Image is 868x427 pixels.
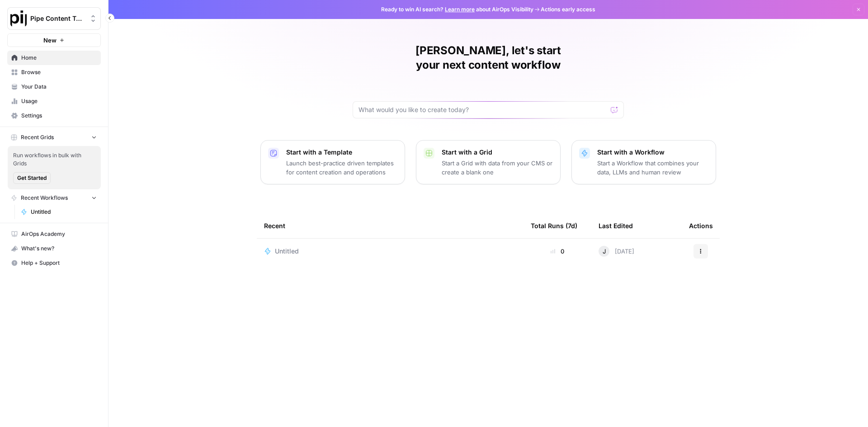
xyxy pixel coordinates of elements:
[541,5,595,14] span: Actions early access
[21,68,97,76] span: Browse
[416,140,561,184] button: Start with a GridStart a Grid with data from your CMS or create a blank one
[7,191,101,205] button: Recent Workflows
[286,148,397,157] p: Start with a Template
[381,5,533,14] span: Ready to win AI search? about AirOps Visibility
[7,33,101,47] button: New
[21,230,97,238] span: AirOps Academy
[43,36,57,45] span: New
[7,227,101,241] a: AirOps Academy
[286,159,397,177] p: Launch best-practice driven templates for content creation and operations
[442,159,553,177] p: Start a Grid with data from your CMS or create a blank one
[13,151,95,168] span: Run workflows in bulk with Grids
[10,10,27,27] img: Pipe Content Team Logo
[17,205,101,219] a: Untitled
[597,159,708,177] p: Start a Workflow that combines your data, LLMs and human review
[7,108,101,123] a: Settings
[8,242,100,255] div: What's new?
[264,247,516,256] a: Untitled
[21,194,68,202] span: Recent Workflows
[264,213,516,238] div: Recent
[13,172,51,184] button: Get Started
[21,133,54,141] span: Recent Grids
[21,97,97,105] span: Usage
[31,208,97,216] span: Untitled
[597,148,708,157] p: Start with a Workflow
[359,105,607,114] input: What would you like to create today?
[21,54,97,62] span: Home
[353,43,624,72] h1: [PERSON_NAME], let's start your next content workflow
[603,247,606,256] span: J
[445,6,475,13] a: Learn more
[7,241,101,256] button: What's new?
[531,247,584,256] div: 0
[531,213,577,238] div: Total Runs (7d)
[7,51,101,65] a: Home
[7,131,101,144] button: Recent Grids
[7,94,101,108] a: Usage
[7,256,101,270] button: Help + Support
[17,174,47,182] span: Get Started
[21,83,97,91] span: Your Data
[571,140,716,184] button: Start with a WorkflowStart a Workflow that combines your data, LLMs and human review
[30,14,85,23] span: Pipe Content Team
[7,65,101,80] a: Browse
[21,112,97,120] span: Settings
[7,7,101,30] button: Workspace: Pipe Content Team
[275,247,299,256] span: Untitled
[260,140,405,184] button: Start with a TemplateLaunch best-practice driven templates for content creation and operations
[442,148,553,157] p: Start with a Grid
[599,213,633,238] div: Last Edited
[689,213,713,238] div: Actions
[21,259,97,267] span: Help + Support
[599,246,634,257] div: [DATE]
[7,80,101,94] a: Your Data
